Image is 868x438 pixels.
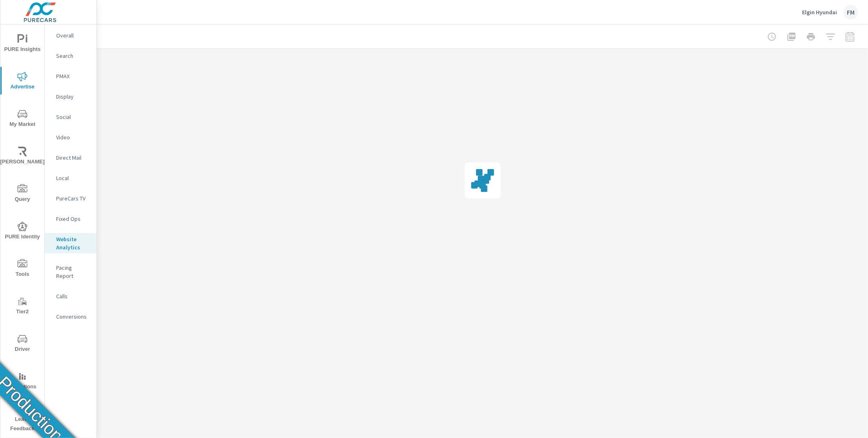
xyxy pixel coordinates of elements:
p: Local [56,174,90,182]
p: Elgin Hyundai [802,9,837,16]
span: Leave Feedback [3,404,42,434]
p: PureCars TV [56,194,90,202]
span: Tier2 [3,297,42,317]
div: Direct Mail [45,152,96,164]
div: Conversions [45,310,96,323]
div: Fixed Ops [45,213,96,225]
p: Direct Mail [56,154,90,162]
p: Pacing Report [56,264,90,280]
div: Social [45,111,96,123]
span: PURE Insights [3,34,42,54]
div: PMAX [45,70,96,82]
span: Operations [3,372,42,392]
div: PureCars TV [45,192,96,205]
span: My Market [3,109,42,129]
div: Display [45,90,96,103]
p: Overall [56,31,90,40]
p: Display [56,92,90,101]
p: Search [56,52,90,60]
span: Advertise [3,72,42,92]
p: Social [56,113,90,121]
div: Search [45,50,96,62]
div: Calls [45,290,96,302]
div: Video [45,131,96,143]
p: PMAX [56,72,90,80]
span: PURE Identity [3,222,42,242]
span: [PERSON_NAME] [3,147,42,167]
p: Calls [56,292,90,300]
div: Local [45,172,96,184]
span: Tools [3,259,42,279]
p: Video [56,133,90,141]
p: Fixed Ops [56,215,90,223]
span: Query [3,184,42,204]
div: nav menu [0,24,44,437]
div: Overall [45,29,96,42]
div: Website Analytics [45,233,96,253]
span: Driver [3,334,42,354]
div: Pacing Report [45,262,96,282]
p: Website Analytics [56,235,90,251]
p: Conversions [56,313,90,321]
div: FM [844,5,858,20]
